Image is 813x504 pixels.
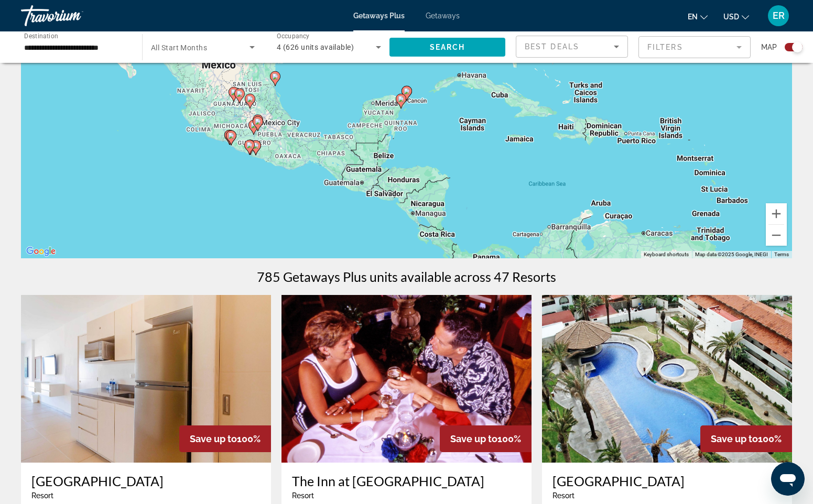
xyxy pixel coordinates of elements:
a: Open this area in Google Maps (opens a new window) [24,245,58,258]
span: Best Deals [525,42,579,51]
button: Change currency [723,9,749,24]
h1: 785 Getaways Plus units available across 47 Resorts [257,269,556,284]
button: Change language [688,9,708,24]
span: Save up to [450,433,497,444]
div: 100% [700,425,792,452]
a: The Inn at [GEOGRAPHIC_DATA] [292,473,521,489]
img: C226E01X.jpg [542,295,792,463]
span: Resort [552,491,574,500]
span: Occupancy [277,32,310,40]
span: Resort [31,491,53,500]
a: Getaways Plus [353,12,405,20]
a: Getaways [426,12,460,20]
span: en [688,13,698,21]
img: 0791O06X.jpg [281,295,532,463]
a: Terms (opens in new tab) [774,251,789,257]
button: Zoom in [766,203,787,224]
span: Destination [24,32,58,39]
span: Save up to [190,433,237,444]
span: Search [430,43,465,51]
button: Filter [638,36,751,59]
img: Google [24,245,58,258]
div: 100% [440,425,532,452]
span: ER [773,10,785,21]
span: 4 (626 units available) [277,43,354,51]
iframe: Button to launch messaging window [771,462,805,496]
button: Zoom out [766,225,787,246]
span: Map data ©2025 Google, INEGI [695,251,768,257]
span: Save up to [711,433,758,444]
img: DE23I01X.jpg [21,295,271,463]
a: Travorium [21,2,126,29]
button: Search [389,38,505,57]
span: Resort [292,491,314,500]
span: All Start Months [151,43,207,52]
a: [GEOGRAPHIC_DATA] [552,473,782,489]
a: [GEOGRAPHIC_DATA] [31,473,261,489]
button: User Menu [765,5,792,27]
span: Map [761,40,777,54]
button: Keyboard shortcuts [644,251,689,258]
div: 100% [179,425,271,452]
span: USD [723,13,739,21]
mat-select: Sort by [525,40,619,53]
